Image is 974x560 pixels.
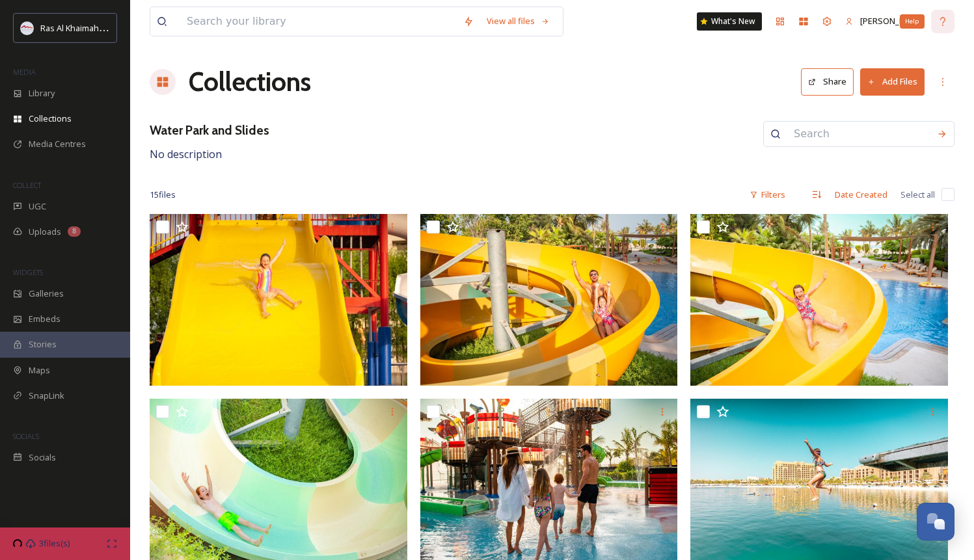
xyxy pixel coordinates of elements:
span: Galleries [29,287,64,300]
span: UGC [29,200,46,213]
span: MEDIA [13,67,36,77]
h3: Water Park and Slides [150,121,269,140]
a: Help [931,10,954,33]
a: Collections [189,62,311,101]
button: Open Chat [917,503,954,540]
span: Collections [29,113,72,125]
span: [PERSON_NAME] [860,15,925,27]
img: Water Slides (1).jpg [690,214,948,386]
a: What's New [697,12,762,31]
span: Socials [29,451,56,464]
span: 3 files(s) [39,537,70,550]
span: Ras Al Khaimah Tourism Development Authority [40,21,224,34]
div: Date Created [828,182,894,207]
img: Water Slides (3).jpg [150,214,407,386]
span: Uploads [29,226,61,238]
img: Logo_RAKTDA_RGB-01.png [21,21,34,34]
a: View all files [480,8,556,34]
span: 15 file s [150,189,176,201]
button: Add Files [860,68,925,95]
span: Media Centres [29,138,86,150]
img: Water Slides (2).jpg [420,214,678,386]
span: WIDGETS [13,267,43,277]
span: COLLECT [13,180,41,190]
span: Embeds [29,313,61,325]
span: Select all [900,189,935,201]
span: SnapLink [29,390,64,402]
input: Search your library [180,7,457,36]
button: Share [801,68,854,95]
span: Maps [29,364,50,377]
div: Help [900,14,925,29]
a: [PERSON_NAME] [839,8,931,34]
input: Search [787,120,930,148]
span: No description [150,147,222,161]
div: 8 [68,226,81,237]
span: SOCIALS [13,431,39,441]
span: Library [29,87,55,100]
div: Filters [743,182,792,207]
span: Stories [29,338,57,351]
